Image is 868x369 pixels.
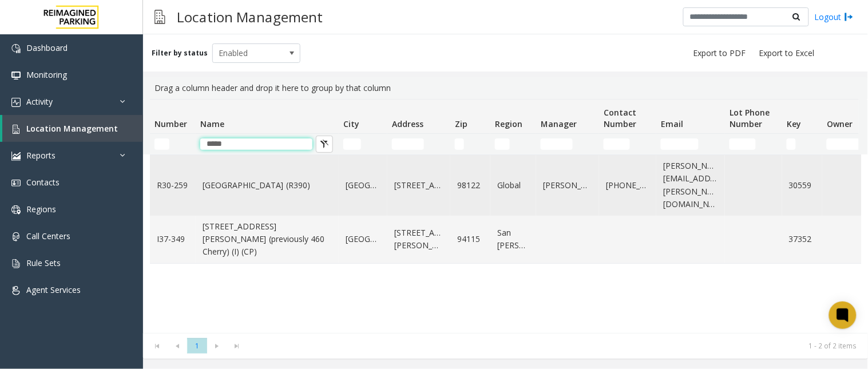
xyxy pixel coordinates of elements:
input: Manager Filter [541,138,573,150]
img: 'icon' [11,71,21,80]
input: Name Filter [200,138,312,150]
input: City Filter [343,138,361,150]
kendo-pager-info: 1 - 2 of 2 items [254,341,857,351]
td: Email Filter [656,134,725,154]
a: [PERSON_NAME][EMAIL_ADDRESS][PERSON_NAME][DOMAIN_NAME] [663,160,718,211]
a: [GEOGRAPHIC_DATA] [346,179,381,192]
img: 'icon' [11,205,21,215]
input: Lot Phone Number Filter [730,138,756,150]
span: Contact Number [604,107,636,129]
span: Zip [455,118,467,129]
h3: Location Management [171,3,328,31]
span: Lot Phone Number [730,107,770,129]
input: Contact Number Filter [604,138,630,150]
span: Location Management [26,123,118,134]
img: 'icon' [11,232,21,241]
td: Contact Number Filter [599,134,656,154]
span: Agent Services [26,284,81,295]
a: 30559 [789,179,815,192]
td: Region Filter [490,134,536,154]
img: 'icon' [11,178,21,188]
button: Export to Excel [755,45,819,61]
input: Region Filter [495,138,510,150]
span: Export to PDF [693,47,746,59]
a: [PERSON_NAME] [543,179,592,192]
a: Logout [815,11,854,23]
a: [STREET_ADDRESS] [394,179,443,192]
span: Call Centers [26,231,70,241]
span: Address [392,118,423,129]
span: Number [154,118,187,129]
a: I37-349 [157,233,189,245]
span: Enabled [213,44,283,62]
a: [PHONE_NUMBER] [606,179,649,192]
div: Drag a column header and drop it here to group by that column [150,77,861,99]
a: 98122 [457,179,483,192]
img: 'icon' [11,286,21,295]
span: Monitoring [26,69,67,80]
span: Contacts [26,177,60,188]
a: [STREET_ADDRESS][PERSON_NAME] [394,227,443,252]
span: Activity [26,96,53,107]
input: Zip Filter [455,138,464,150]
span: Page 1 [187,338,207,354]
a: San [PERSON_NAME] [497,227,529,252]
td: Lot Phone Number Filter [725,134,782,154]
label: Filter by status [152,48,208,58]
a: 37352 [789,233,815,245]
span: Manager [541,118,577,129]
td: Zip Filter [450,134,490,154]
input: Email Filter [661,138,699,150]
a: 94115 [457,233,483,245]
img: 'icon' [11,152,21,161]
span: Rule Sets [26,257,61,268]
button: Export to PDF [689,45,751,61]
button: Clear [316,136,333,153]
span: Regions [26,204,56,215]
td: Number Filter [150,134,196,154]
input: Number Filter [154,138,169,150]
img: logout [845,11,854,23]
span: Reports [26,150,56,161]
a: [GEOGRAPHIC_DATA] [346,233,381,245]
a: [GEOGRAPHIC_DATA] (R390) [203,179,332,192]
img: 'icon' [11,125,21,134]
a: Location Management [2,115,143,142]
span: Dashboard [26,42,68,53]
td: Name Filter [196,134,339,154]
td: City Filter [339,134,387,154]
span: Key [787,118,801,129]
td: Manager Filter [536,134,599,154]
input: Key Filter [787,138,796,150]
input: Address Filter [392,138,424,150]
div: Data table [143,99,868,333]
img: pageIcon [154,3,165,31]
span: Name [200,118,224,129]
img: 'icon' [11,259,21,268]
td: Key Filter [782,134,822,154]
span: Export to Excel [759,47,815,59]
span: Region [495,118,522,129]
span: Owner [827,118,853,129]
span: Email [661,118,683,129]
td: Address Filter [387,134,450,154]
span: City [343,118,359,129]
a: R30-259 [157,179,189,192]
a: [STREET_ADDRESS][PERSON_NAME] (previously 460 Cherry) (I) (CP) [203,220,332,259]
img: 'icon' [11,98,21,107]
a: Global [497,179,529,192]
img: 'icon' [11,44,21,53]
